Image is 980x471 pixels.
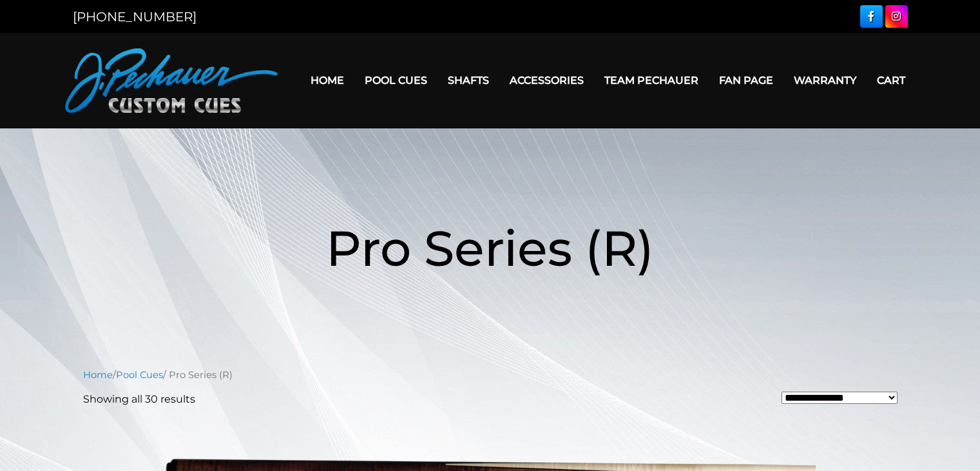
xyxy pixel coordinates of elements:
nav: Breadcrumb [83,368,898,382]
a: Cart [867,64,916,97]
a: Team Pechauer [594,64,709,97]
p: Showing all 30 results [83,392,195,407]
img: Pechauer Custom Cues [65,48,278,113]
a: Accessories [499,64,594,97]
span: Pro Series (R) [326,218,654,278]
a: Fan Page [709,64,783,97]
a: Home [83,369,113,381]
a: Shafts [437,64,499,97]
select: Shop order [782,392,898,404]
a: Pool Cues [116,369,163,381]
a: Warranty [783,64,867,97]
a: Pool Cues [354,64,437,97]
a: Home [300,64,354,97]
a: [PHONE_NUMBER] [73,9,197,25]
